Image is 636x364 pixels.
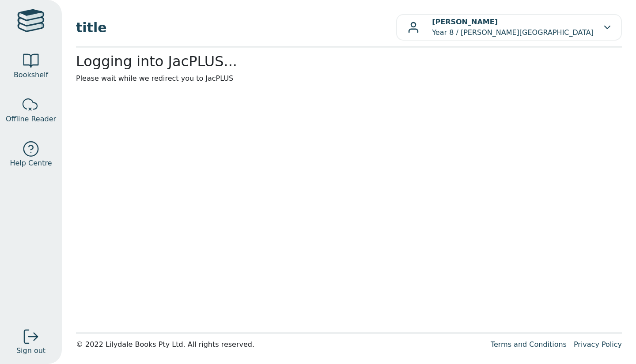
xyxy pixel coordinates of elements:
span: title [76,18,396,38]
span: Sign out [16,345,45,356]
span: Help Centre [10,158,52,169]
button: [PERSON_NAME]Year 8 / [PERSON_NAME][GEOGRAPHIC_DATA] [396,14,622,41]
span: Offline Reader [6,114,56,124]
h2: Logging into JacPLUS... [76,53,622,70]
p: Year 8 / [PERSON_NAME][GEOGRAPHIC_DATA] [432,17,594,38]
p: Please wait while we redirect you to JacPLUS [76,73,622,84]
div: © 2022 Lilydale Books Pty Ltd. All rights reserved. [76,339,484,350]
span: Bookshelf [14,70,48,80]
a: Terms and Conditions [491,340,567,349]
a: Privacy Policy [574,340,622,349]
b: [PERSON_NAME] [432,18,498,26]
